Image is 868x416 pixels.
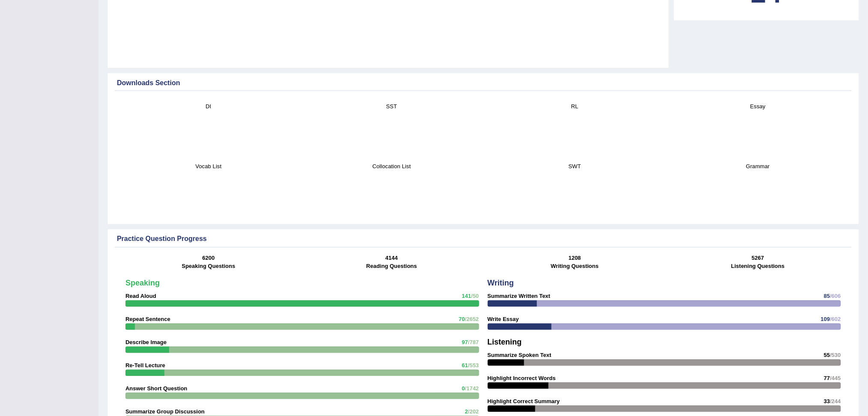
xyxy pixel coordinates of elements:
strong: 4144 [385,255,398,261]
label: Writing Questions [551,262,599,270]
span: 141 [462,293,471,300]
label: Reading Questions [366,262,417,270]
span: /530 [830,352,841,359]
span: /602 [830,316,841,323]
strong: Highlight Correct Summary [488,398,560,405]
h4: RL [488,102,662,111]
span: 2 [465,409,468,415]
strong: Read Aloud [125,293,156,300]
strong: Speaking [125,279,160,288]
strong: Summarize Group Discussion [125,409,205,415]
span: /1742 [465,386,479,392]
span: 0 [462,386,465,392]
strong: Re-Tell Lecture [125,363,165,369]
span: 97 [462,339,468,346]
span: /202 [468,409,479,415]
strong: 5267 [752,255,764,261]
strong: Summarize Written Text [488,293,551,300]
strong: Repeat Sentence [125,316,170,323]
strong: Summarize Spoken Text [488,352,552,359]
strong: Listening [488,338,522,347]
strong: Highlight Incorrect Words [488,375,556,382]
span: 70 [459,316,465,323]
strong: Answer Short Question [125,386,187,392]
strong: Write Essay [488,316,519,323]
span: /2652 [465,316,479,323]
span: /50 [471,293,479,300]
strong: 6200 [202,255,215,261]
h4: SST [304,102,479,111]
span: 55 [824,352,830,359]
span: /553 [468,363,479,369]
h4: Vocab List [121,162,296,171]
span: 85 [824,293,830,300]
strong: 1208 [569,255,581,261]
div: Practice Question Progress [117,234,850,244]
strong: Describe Image [125,339,167,346]
span: 77 [824,375,830,382]
span: /244 [830,398,841,405]
h4: Essay [671,102,845,111]
span: /787 [468,339,479,346]
span: /445 [830,375,841,382]
div: Downloads Section [117,78,850,88]
span: 109 [821,316,830,323]
span: 61 [462,363,468,369]
h4: Collocation List [304,162,479,171]
h4: Grammar [671,162,845,171]
span: /606 [830,293,841,300]
strong: Writing [488,279,514,288]
span: 33 [824,398,830,405]
label: Listening Questions [731,262,785,270]
label: Speaking Questions [182,262,235,270]
h4: DI [121,102,296,111]
h4: SWT [488,162,662,171]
